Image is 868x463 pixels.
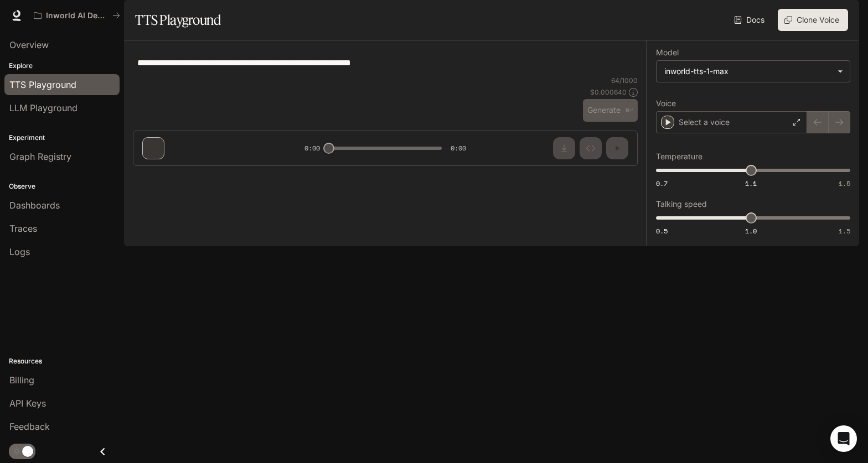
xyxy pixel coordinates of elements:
[745,226,757,236] span: 1.0
[656,179,668,188] span: 0.7
[745,179,757,188] span: 1.1
[656,200,707,208] p: Talking speed
[839,179,850,188] span: 1.5
[656,100,676,107] p: Voice
[611,76,638,85] p: 64 / 1000
[679,117,730,128] p: Select a voice
[135,9,221,31] h1: TTS Playground
[664,66,832,77] div: inworld-tts-1-max
[656,49,679,56] p: Model
[590,87,627,97] p: $ 0.000640
[29,4,125,27] button: All workspaces
[656,226,668,236] span: 0.5
[732,9,769,31] a: Docs
[830,425,857,452] div: Open Intercom Messenger
[839,226,850,236] span: 1.5
[657,61,850,82] div: inworld-tts-1-max
[656,153,702,160] p: Temperature
[46,11,108,20] p: Inworld AI Demos
[778,9,848,31] button: Clone Voice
